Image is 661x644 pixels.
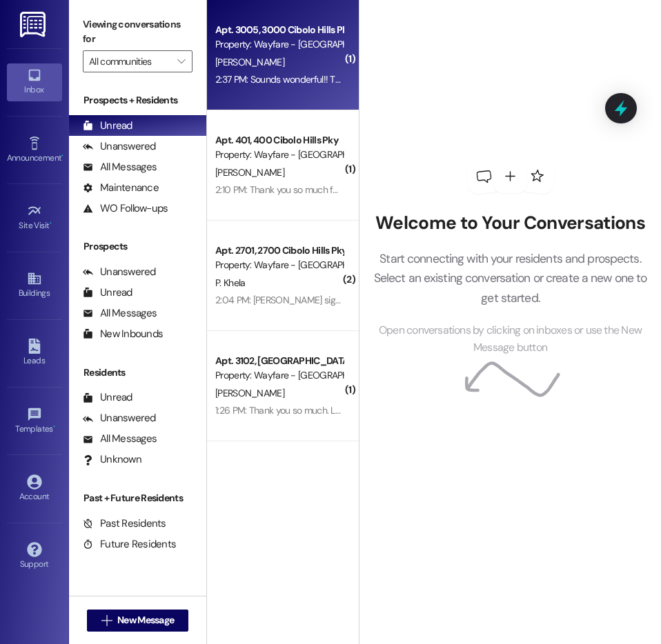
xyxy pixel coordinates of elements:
img: ResiDesk Logo [20,12,48,37]
div: 1:26 PM: Thank you so much. Leaving them in the unit is perfect. I am going in now and making the... [215,404,644,416]
div: 2:04 PM: [PERSON_NAME] signed and sent [215,294,388,306]
div: Property: Wayfare - [GEOGRAPHIC_DATA] [215,368,343,383]
span: • [53,422,55,432]
button: New Message [87,610,189,632]
div: Unread [83,285,132,300]
div: Property: Wayfare - [GEOGRAPHIC_DATA] [215,37,343,52]
div: Apt. 3102, [GEOGRAPHIC_DATA] [215,354,343,368]
input: All communities [89,50,170,72]
div: Prospects + Residents [69,93,206,108]
div: Past Residents [83,516,166,531]
a: Inbox [7,63,62,101]
div: Unanswered [83,139,156,154]
div: Past + Future Residents [69,491,206,505]
span: [PERSON_NAME] [215,387,284,399]
div: Apt. 3005, 3000 Cibolo Hills Pky [215,23,343,37]
div: Maintenance [83,181,159,195]
div: Future Residents [83,537,176,552]
div: Unknown [83,452,141,467]
div: Residents [69,365,206,380]
div: Prospects [69,239,206,254]
p: Start connecting with your residents and prospects. Select an existing conversation or create a n... [369,249,651,308]
span: • [61,151,63,161]
div: All Messages [83,306,157,321]
h2: Welcome to Your Conversations [369,212,651,234]
div: 2:10 PM: Thank you so much for the kind words!!! I am so happy to have y'all as residents 🤩❤️ [215,183,593,196]
div: Unanswered [83,411,156,425]
div: All Messages [83,160,157,174]
span: [PERSON_NAME] [215,56,284,68]
a: Account [7,470,62,507]
div: Unanswered [83,265,156,279]
div: Apt. 2701, 2700 Cibolo Hills Pky [215,243,343,258]
i:  [177,56,185,67]
div: New Inbounds [83,327,163,341]
div: 2:37 PM: Sounds wonderful!! Thank you. Have a great rest of your day. [215,73,493,85]
a: Support [7,538,62,575]
a: Site Visit • [7,199,62,237]
a: Templates • [7,403,62,440]
a: Buildings [7,267,62,304]
div: Apt. 401, 400 Cibolo Hills Pky [215,133,343,148]
span: P. Khela [215,276,245,289]
span: Open conversations by clicking on inboxes or use the New Message button [369,322,651,356]
span: [PERSON_NAME] [215,166,284,179]
span: • [50,219,52,228]
div: Unread [83,390,132,405]
div: WO Follow-ups [83,201,168,216]
div: Property: Wayfare - [GEOGRAPHIC_DATA] [215,148,343,162]
span: New Message [117,613,174,627]
i:  [101,615,112,626]
div: Unread [83,119,132,133]
label: Viewing conversations for [83,14,193,50]
div: Property: Wayfare - [GEOGRAPHIC_DATA] [215,258,343,272]
a: Leads [7,334,62,372]
div: All Messages [83,432,157,446]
